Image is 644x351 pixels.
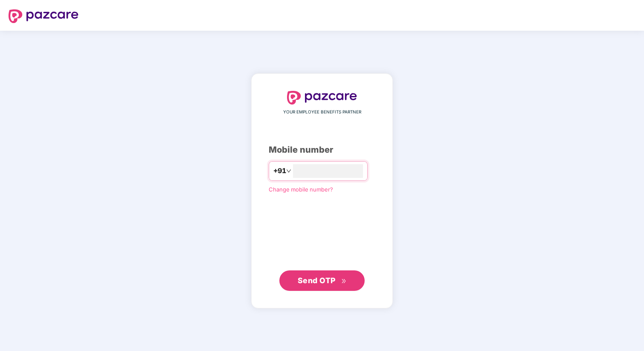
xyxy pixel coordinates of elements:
[287,91,357,104] img: logo
[341,278,347,284] span: double-right
[286,168,291,174] span: down
[298,276,336,285] span: Send OTP
[9,9,78,23] img: logo
[269,143,375,157] div: Mobile number
[279,270,365,291] button: Send OTPdouble-right
[283,109,361,116] span: YOUR EMPLOYEE BENEFITS PARTNER
[273,165,286,176] span: +91
[269,186,333,193] a: Change mobile number?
